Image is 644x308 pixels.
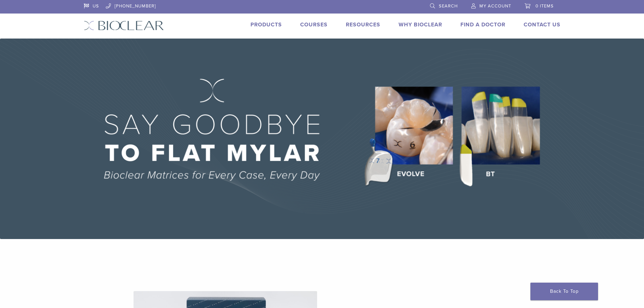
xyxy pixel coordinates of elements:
[439,3,458,9] span: Search
[479,3,511,9] span: My Account
[535,3,554,9] span: 0 items
[84,21,164,30] img: Bioclear
[399,21,442,28] a: Why Bioclear
[300,21,328,28] a: Courses
[530,283,598,300] a: Back To Top
[524,21,560,28] a: Contact Us
[460,21,505,28] a: Find A Doctor
[251,21,282,28] a: Products
[346,21,380,28] a: Resources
